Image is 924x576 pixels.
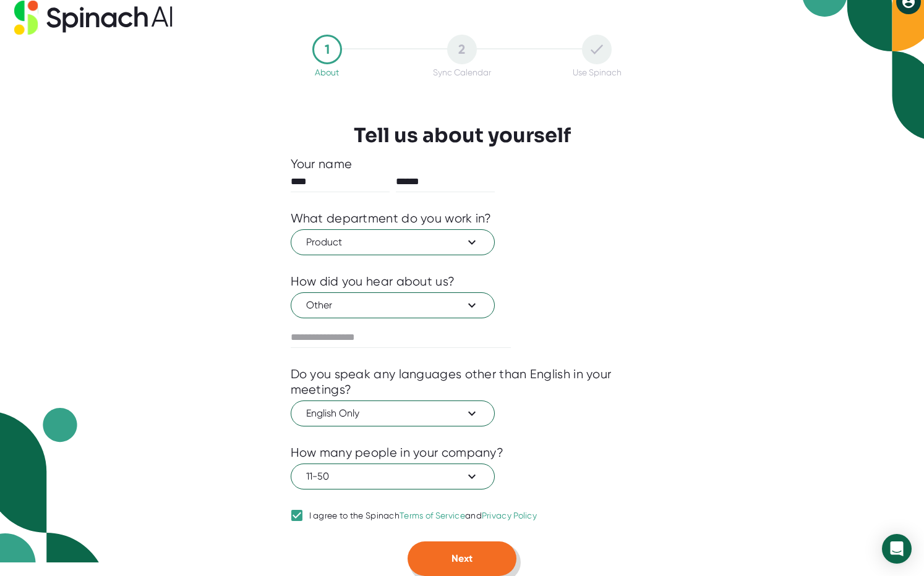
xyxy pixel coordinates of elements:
[291,292,495,318] button: Other
[291,156,634,172] div: Your name
[451,553,473,564] span: Next
[306,235,479,250] span: Product
[306,469,479,484] span: 11-50
[291,464,495,489] button: 11-50
[400,510,465,520] a: Terms of Service
[309,510,537,522] div: I agree to the Spinach and
[433,67,491,77] div: Sync Calendar
[291,229,495,255] button: Product
[573,67,622,77] div: Use Spinach
[882,534,912,564] div: Open Intercom Messenger
[447,35,477,64] div: 2
[291,445,504,460] div: How many people in your company?
[291,274,455,289] div: How did you hear about us?
[306,298,479,313] span: Other
[312,35,342,64] div: 1
[408,541,516,576] button: Next
[482,510,537,520] a: Privacy Policy
[291,366,634,397] div: Do you speak any languages other than English in your meetings?
[354,124,571,147] h3: Tell us about yourself
[291,400,495,426] button: English Only
[291,211,492,226] div: What department do you work in?
[315,67,339,77] div: About
[306,406,479,421] span: English Only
